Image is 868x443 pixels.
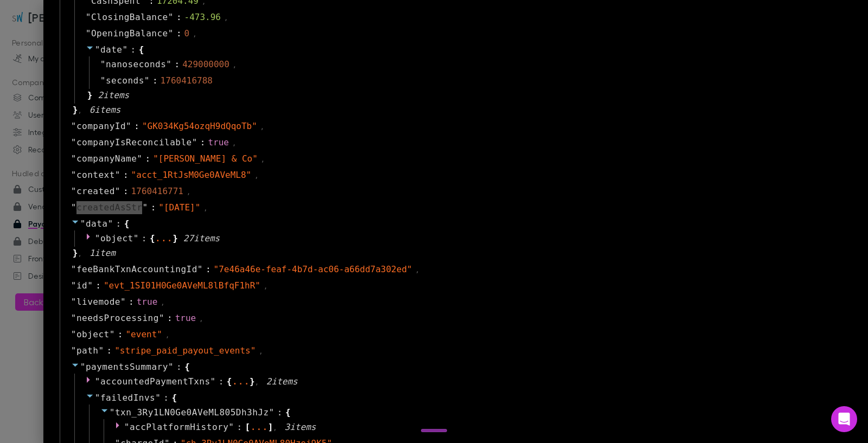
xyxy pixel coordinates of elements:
[137,153,142,164] span: "
[71,170,76,180] span: "
[95,393,100,403] span: "
[86,28,91,38] span: "
[193,29,196,39] span: ,
[87,280,93,291] span: "
[144,75,150,86] span: "
[200,136,206,149] span: :
[219,375,224,388] span: :
[126,121,131,131] span: "
[86,362,168,372] span: paymentsSummary
[98,90,129,100] span: 2 item s
[133,233,139,243] span: "
[100,376,210,387] span: accountedPaymentTxns
[153,153,258,164] span: " [PERSON_NAME] & Co "
[76,169,115,182] span: context
[269,407,275,418] span: "
[115,186,120,196] span: "
[91,11,168,24] span: ClosingBalance
[100,59,106,69] span: "
[277,406,283,419] span: :
[261,155,265,164] span: ,
[206,263,211,276] span: :
[175,58,180,71] span: :
[831,406,857,432] div: Open Intercom Messenger
[110,329,115,339] span: "
[98,345,104,356] span: "
[250,424,268,429] div: ...
[123,185,129,198] span: :
[139,43,144,56] span: {
[95,279,101,292] span: :
[165,330,169,340] span: ,
[176,361,182,374] span: :
[142,232,147,245] span: :
[131,185,183,198] div: 1760416771
[227,375,232,388] span: {
[71,137,76,147] span: "
[268,421,273,434] span: ]
[131,43,136,56] span: :
[134,120,139,133] span: :
[168,12,174,22] span: "
[95,44,100,55] span: "
[184,361,190,374] span: {
[259,346,263,356] span: ,
[71,247,78,260] span: }
[71,313,76,323] span: "
[86,89,93,102] span: }
[233,60,237,70] span: ,
[167,312,173,325] span: :
[71,153,76,164] span: "
[245,421,251,434] span: [
[416,265,419,275] span: ,
[155,235,173,241] div: ...
[100,233,133,243] span: object
[104,280,260,291] span: " evt_1SI01H0Ge0AVeML8lBfqF1hR "
[106,74,144,87] span: seconds
[71,264,76,274] span: "
[71,280,76,291] span: "
[145,152,151,165] span: :
[71,202,76,213] span: "
[232,138,236,148] span: ,
[125,329,162,339] span: " event "
[76,136,192,149] span: companyIsReconcilable
[260,122,264,132] span: ,
[110,407,115,418] span: "
[76,152,137,165] span: companyName
[86,12,91,22] span: "
[76,279,87,292] span: id
[155,393,161,403] span: "
[161,74,213,87] div: 1760416788
[107,219,113,229] span: "
[71,104,78,117] span: }
[130,422,228,432] span: accPlatformHistory
[123,169,129,182] span: :
[255,377,259,387] span: ,
[151,201,156,214] span: :
[168,28,174,38] span: "
[71,121,76,131] span: "
[142,121,257,131] span: " GK034Kg54ozqH9dQqoTb "
[90,248,116,258] span: 1 item
[168,362,174,372] span: "
[124,217,130,230] span: {
[100,44,123,55] span: date
[173,232,178,245] span: }
[122,44,127,55] span: "
[158,202,200,213] span: " [DATE] "
[115,407,269,418] span: txn_3Ry1LN0Ge0AVeML805Dh3hJz
[232,378,250,384] div: ...
[91,27,168,40] span: OpeningBalance
[285,406,291,419] span: {
[175,312,196,325] div: true
[71,329,76,339] span: "
[176,11,182,24] span: :
[78,106,81,115] span: ,
[250,375,255,388] span: }
[116,217,122,230] span: :
[76,296,120,309] span: livemode
[183,233,220,243] span: 27 item s
[120,297,126,307] span: "
[76,185,115,198] span: created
